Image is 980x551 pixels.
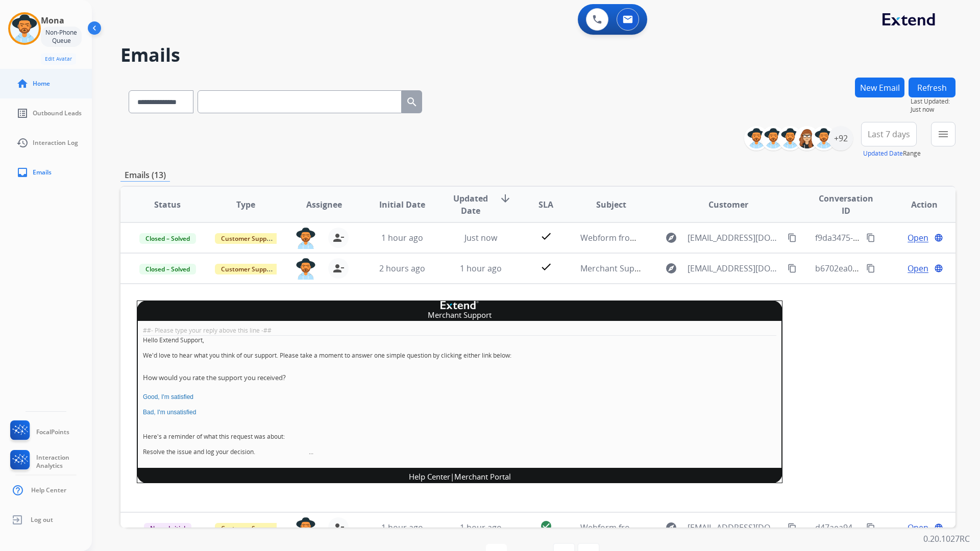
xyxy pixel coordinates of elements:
[16,137,29,149] mat-icon: history
[580,263,870,274] span: Merchant Support #660033: How would you rate the support you received?
[36,454,92,470] span: Interaction Analytics
[120,169,170,182] p: Emails (13)
[296,258,316,280] img: agent-avatar
[143,336,776,345] p: Hello Extend Support,
[934,523,943,532] mat-icon: language
[855,78,904,97] button: New Email
[934,233,943,242] mat-icon: language
[866,523,875,532] mat-icon: content_copy
[788,523,797,532] mat-icon: content_copy
[139,233,196,244] span: Closed – Solved
[815,232,968,243] span: f9da3475-c1ad-46f1-a95b-7d9e8bf3500c
[215,233,281,244] span: Customer Support
[143,432,776,441] p: Here's a reminder of what this request was about:
[454,471,511,482] a: Merchant Portal
[381,522,423,533] span: 1 hour ago
[460,522,502,533] span: 1 hour ago
[934,264,943,273] mat-icon: language
[665,521,677,534] mat-icon: explore
[828,126,853,151] div: +92
[464,232,497,243] span: Just now
[866,233,875,242] mat-icon: content_copy
[580,522,812,533] span: Webform from [EMAIL_ADDRESS][DOMAIN_NAME] on [DATE]
[911,106,955,114] span: Just now
[815,192,876,217] span: Conversation ID
[143,409,196,416] a: Bad, I'm unsatisfied
[863,149,903,158] button: Updated Date
[10,14,39,43] img: avatar
[596,198,626,211] span: Subject
[144,523,191,534] span: New - Initial
[143,351,776,360] p: We'd love to hear what you think of our support. Please take a moment to answer one simple questi...
[877,187,955,222] th: Action
[379,263,425,274] span: 2 hours ago
[911,97,955,106] span: Last Updated:
[450,192,491,217] span: Updated Date
[296,517,316,539] img: agent-avatar
[538,198,553,211] span: SLA
[41,14,64,27] h3: Mona
[499,192,511,205] mat-icon: arrow_downward
[137,309,782,321] td: Merchant Support
[33,168,52,177] span: Emails
[665,232,677,244] mat-icon: explore
[540,261,552,273] mat-icon: check
[688,232,782,244] span: [EMAIL_ADDRESS][DOMAIN_NAME]
[409,471,450,482] a: Help Center
[923,533,970,545] p: 0.20.1027RC
[580,232,812,243] span: Webform from [EMAIL_ADDRESS][DOMAIN_NAME] on [DATE]
[540,520,552,532] mat-icon: check_circle
[868,132,910,136] span: Last 7 days
[16,166,29,179] mat-icon: inbox
[861,122,917,146] button: Last 7 days
[8,420,69,444] a: FocalPoints
[908,521,928,534] span: Open
[31,486,66,494] span: Help Center
[788,233,797,242] mat-icon: content_copy
[866,264,875,273] mat-icon: content_copy
[36,428,69,436] span: FocalPoints
[137,484,198,495] span: [02E4GM-J7KER]
[306,198,342,211] span: Assignee
[440,301,479,309] img: company logo
[909,78,955,97] button: Refresh
[665,262,677,274] mat-icon: explore
[33,109,82,117] span: Outbound Leads
[332,232,345,244] mat-icon: person_remove
[215,264,281,274] span: Customer Support
[937,128,949,140] mat-icon: menu
[33,139,78,147] span: Interaction Log
[33,80,50,88] span: Home
[137,468,782,483] td: |
[381,232,423,243] span: 1 hour ago
[16,78,29,90] mat-icon: home
[143,326,776,335] div: ##- Please type your reply above this line -##
[41,27,82,47] div: Non-Phone Queue
[41,53,76,65] button: Edit Avatar
[215,523,281,534] span: Customer Support
[120,45,955,65] h2: Emails
[332,262,345,274] mat-icon: person_remove
[154,198,181,211] span: Status
[236,198,255,211] span: Type
[863,149,921,158] span: Range
[139,264,196,274] span: Closed – Solved
[908,262,928,274] span: Open
[688,262,782,274] span: [EMAIL_ADDRESS][DOMAIN_NAME]
[296,228,316,249] img: agent-avatar
[815,522,972,533] span: d47aea94-859a-4c36-8090-428361098593
[460,263,502,274] span: 1 hour ago
[815,263,974,274] span: b6702ea0-2d94-4186-b2be-c01be4a3a544
[688,521,782,534] span: [EMAIL_ADDRESS][DOMAIN_NAME]
[406,96,418,108] mat-icon: search
[708,198,748,211] span: Customer
[143,447,776,457] p: Resolve the issue and log your decision. ͏‌ ͏‌ ͏‌ ͏‌ ͏‌ ͏‌ ͏‌ ͏‌ ͏‌ ͏‌ ͏‌ ͏‌ ͏‌ ͏‌ ͏‌ ͏‌ ͏͏‌ ͏‌ ͏...
[8,450,92,473] a: Interaction Analytics
[16,107,29,119] mat-icon: list_alt
[143,373,776,383] h3: How would you rate the support you received?
[332,521,345,534] mat-icon: person_remove
[31,516,53,524] span: Log out
[540,230,552,242] mat-icon: check
[908,232,928,244] span: Open
[379,198,425,211] span: Initial Date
